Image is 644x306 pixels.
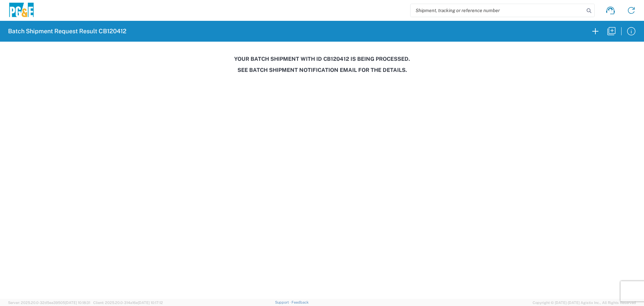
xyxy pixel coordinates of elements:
a: Support [275,300,292,304]
h3: See Batch Shipment Notification email for the details. [5,67,639,73]
img: pge [8,3,35,18]
span: Copyright © [DATE]-[DATE] Agistix Inc., All Rights Reserved [533,300,636,306]
input: Shipment, tracking or reference number [411,4,584,17]
h3: Your batch shipment with id CB120412 is being processed. [5,56,639,62]
span: [DATE] 10:18:31 [65,301,90,305]
a: Feedback [291,300,309,304]
span: [DATE] 10:17:12 [138,301,163,305]
h2: Batch Shipment Request Result CB120412 [8,27,126,35]
span: Client: 2025.20.0-314a16e [93,301,163,305]
span: Server: 2025.20.0-32d5ea39505 [8,301,90,305]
